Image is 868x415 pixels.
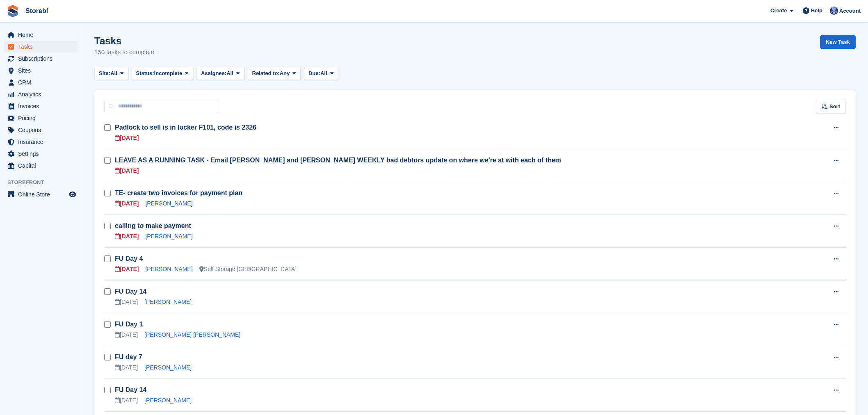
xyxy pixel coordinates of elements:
[115,386,146,393] a: FU Day 14
[22,4,51,18] a: Storabl
[18,29,67,41] span: Home
[18,53,67,64] span: Subscriptions
[829,103,840,111] span: Sort
[145,266,192,272] a: [PERSON_NAME]
[115,157,561,164] a: LEAVE AS A RUNNING TASK - Email [PERSON_NAME] and [PERSON_NAME] WEEKLY bad debtors update on wher...
[4,189,78,200] a: menu
[132,67,193,80] button: Status: Incomplete
[7,5,19,17] img: stora-icon-8386f47178a22dfd0bd8f6a31ec36ba5ce8667c1dd55bd0f319d3a0aa187defe.svg
[248,67,301,80] button: Related to: Any
[18,136,67,148] span: Insurance
[115,321,143,328] a: FU Day 1
[115,255,143,262] a: FU Day 4
[18,65,67,76] span: Sites
[811,7,822,15] span: Help
[115,166,139,175] div: [DATE]
[4,77,78,88] a: menu
[115,189,242,196] a: TE- create two invoices for payment plan
[115,288,146,295] a: FU Day 14
[18,89,67,100] span: Analytics
[4,41,78,52] a: menu
[68,189,78,199] a: Preview store
[99,69,110,78] span: Site:
[4,148,78,160] a: menu
[94,35,154,46] h1: Tasks
[144,299,192,305] a: [PERSON_NAME]
[4,112,78,124] a: menu
[4,65,78,76] a: menu
[115,353,142,360] a: FU day 7
[115,396,138,405] div: [DATE]
[201,69,226,78] span: Assignee:
[4,100,78,112] a: menu
[144,331,240,338] a: [PERSON_NAME] [PERSON_NAME]
[839,7,861,15] span: Account
[4,89,78,100] a: menu
[820,35,856,49] a: New Task
[304,67,338,80] button: Due: All
[18,77,67,88] span: CRM
[280,69,290,78] span: Any
[196,67,244,80] button: Assignee: All
[145,200,192,207] a: [PERSON_NAME]
[770,7,787,15] span: Create
[115,124,256,131] a: Padlock to sell is in locker F101, code is 2326
[115,134,139,142] div: [DATE]
[154,69,183,78] span: Incomplete
[145,233,192,239] a: [PERSON_NAME]
[115,363,138,372] div: [DATE]
[115,199,139,208] div: [DATE]
[18,189,67,200] span: Online Store
[4,53,78,64] a: menu
[830,7,838,15] img: Tegan Ewart
[4,136,78,148] a: menu
[308,69,320,78] span: Due:
[199,265,297,274] div: Self Storage [GEOGRAPHIC_DATA]
[94,48,154,57] p: 150 tasks to complete
[252,69,280,78] span: Related to:
[4,124,78,136] a: menu
[7,178,82,187] span: Storefront
[18,112,67,124] span: Pricing
[18,124,67,136] span: Coupons
[115,265,139,274] div: [DATE]
[115,298,138,306] div: [DATE]
[115,331,138,339] div: [DATE]
[18,148,67,160] span: Settings
[320,69,327,78] span: All
[18,160,67,171] span: Capital
[110,69,117,78] span: All
[226,69,233,78] span: All
[18,100,67,112] span: Invoices
[144,364,192,371] a: [PERSON_NAME]
[115,222,191,229] a: calling to make payment
[4,160,78,171] a: menu
[115,232,139,241] div: [DATE]
[136,69,154,78] span: Status:
[144,397,192,404] a: [PERSON_NAME]
[18,41,67,52] span: Tasks
[94,67,128,80] button: Site: All
[4,29,78,41] a: menu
